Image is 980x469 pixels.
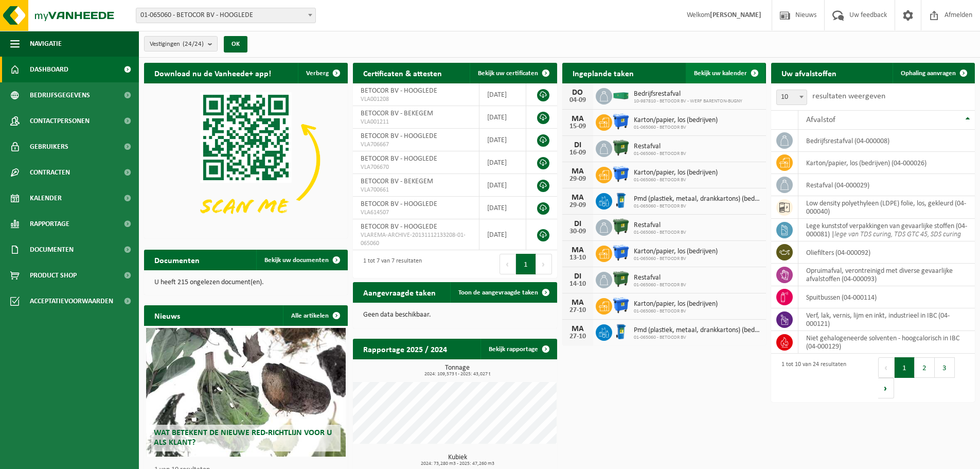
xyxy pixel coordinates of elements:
[144,305,190,325] h2: Nieuws
[154,429,332,447] span: Wat betekent de nieuwe RED-richtlijn voor u als klant?
[479,174,526,197] td: [DATE]
[634,256,718,262] span: 01-065060 - BETOCOR BV
[634,116,718,125] span: Karton/papier, los (bedrijven)
[612,297,630,314] img: WB-1100-HPE-BE-01
[567,97,588,104] div: 04-09
[361,132,437,140] span: BETOCOR BV - HOOGLEDE
[144,36,218,51] button: Vestigingen(24/24)
[634,282,686,288] span: 01-065060 - BETOCOR BV
[567,176,588,183] div: 29-09
[361,95,471,103] span: VLA001208
[798,130,975,152] td: bedrijfsrestafval (04-000008)
[567,123,588,130] div: 15-09
[567,307,588,314] div: 27-10
[353,63,452,83] h2: Certificaten & attesten
[686,63,765,83] a: Bekijk uw kalender
[798,241,975,264] td: oliefilters (04-000092)
[450,282,556,303] a: Toon de aangevraagde taken
[358,253,422,275] div: 1 tot 7 van 7 resultaten
[915,357,935,378] button: 2
[634,143,686,151] span: Restafval
[30,263,77,288] span: Product Shop
[144,63,281,83] h2: Download nu de Vanheede+ app!
[306,70,329,77] span: Verberg
[567,333,588,340] div: 27-10
[154,279,337,286] p: U heeft 215 ongelezen document(en).
[479,151,526,174] td: [DATE]
[458,289,538,296] span: Toon de aangevraagde taken
[567,299,588,307] div: MA
[256,250,347,270] a: Bekijk uw documenten
[144,250,210,270] h2: Documenten
[358,372,557,377] span: 2024: 109,573 t - 2025: 43,027 t
[567,254,588,262] div: 13-10
[567,141,588,149] div: DI
[479,129,526,151] td: [DATE]
[353,339,457,359] h2: Rapportage 2025 / 2024
[567,167,588,176] div: MA
[694,70,747,77] span: Bekijk uw kalender
[612,139,630,157] img: WB-1100-HPE-GN-01
[298,63,347,83] button: Verberg
[283,305,347,326] a: Alle artikelen
[144,83,348,236] img: Download de VHEPlus App
[30,108,90,134] span: Contactpersonen
[353,282,446,302] h2: Aangevraagde taken
[500,254,516,274] button: Previous
[634,335,761,341] span: 01-065060 - BETOCOR BV
[634,98,742,105] span: 10-987810 - BETOCOR BV - WERF BARENTON-BUGNY
[634,230,686,236] span: 01-065060 - BETOCOR BV
[634,300,718,308] span: Karton/papier, los (bedrijven)
[146,328,346,457] a: Wat betekent de nieuwe RED-richtlijn voor u als klant?
[798,152,975,174] td: karton/papier, los (bedrijven) (04-000026)
[798,196,975,219] td: low density polyethyleen (LDPE) folie, los, gekleurd (04-000040)
[567,202,588,209] div: 29-09
[634,177,718,183] span: 01-065060 - BETOCOR BV
[361,231,471,248] span: VLAREMA-ARCHIVE-20131112133208-01-065060
[536,254,552,274] button: Next
[634,274,686,282] span: Restafval
[612,165,630,183] img: WB-1100-HPE-BE-01
[634,195,761,203] span: Pmd (plastiek, metaal, drankkartons) (bedrijven)
[612,218,630,235] img: WB-1100-HPE-GN-01
[612,270,630,288] img: WB-1100-HPE-GN-01
[634,90,742,98] span: Bedrijfsrestafval
[479,106,526,129] td: [DATE]
[567,228,588,235] div: 30-09
[361,110,433,117] span: BETOCOR BV - BEKEGEM
[470,63,556,83] a: Bekijk uw certificaten
[479,83,526,106] td: [DATE]
[567,149,588,157] div: 16-09
[361,163,471,171] span: VLA706670
[567,246,588,254] div: MA
[798,286,975,308] td: spuitbussen (04-000114)
[567,325,588,333] div: MA
[358,364,557,377] h3: Tonnage
[136,8,316,23] span: 01-065060 - BETOCOR BV - HOOGLEDE
[358,461,557,466] span: 2024: 73,280 m3 - 2025: 47,260 m3
[363,311,546,319] p: Geen data beschikbaar.
[361,200,437,208] span: BETOCOR BV - HOOGLEDE
[878,378,894,398] button: Next
[634,308,718,315] span: 01-065060 - BETOCOR BV
[901,70,956,77] span: Ophaling aanvragen
[634,326,761,335] span: Pmd (plastiek, metaal, drankkartons) (bedrijven)
[30,288,113,314] span: Acceptatievoorwaarden
[30,237,74,263] span: Documenten
[358,454,557,466] h3: Kubiek
[567,89,588,97] div: DO
[136,8,315,23] span: 01-065060 - BETOCOR BV - HOOGLEDE
[798,308,975,331] td: verf, lak, vernis, lijm en inkt, industrieel in IBC (04-000121)
[798,174,975,196] td: restafval (04-000029)
[478,70,538,77] span: Bekijk uw certificaten
[776,356,846,399] div: 1 tot 10 van 24 resultaten
[710,11,761,19] strong: [PERSON_NAME]
[567,194,588,202] div: MA
[567,272,588,281] div: DI
[183,41,204,47] count: (24/24)
[634,125,718,131] span: 01-065060 - BETOCOR BV
[30,160,70,185] span: Contracten
[150,37,204,52] span: Vestigingen
[812,92,885,100] label: resultaten weergeven
[480,339,556,359] a: Bekijk rapportage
